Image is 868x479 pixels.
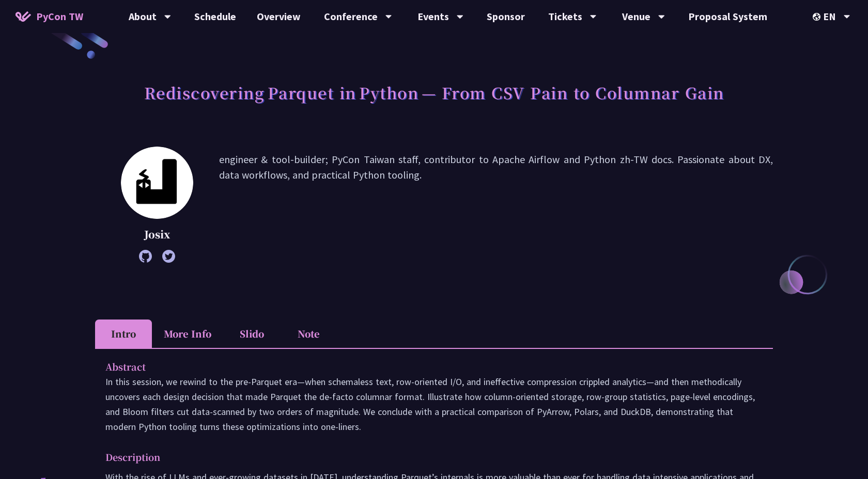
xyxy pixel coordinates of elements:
[105,374,763,434] p: In this session, we rewind to the pre‑Parquet era—when schemaless text, row‑oriented I/O, and ine...
[105,359,742,374] p: Abstract
[121,227,193,242] p: Josix
[36,9,83,24] span: PyCon TW
[5,4,94,29] a: PyCon TW
[95,320,152,348] li: Intro
[121,147,193,219] img: Josix
[144,77,724,108] h1: Rediscovering Parquet in Python — From CSV Pain to Columnar Gain
[813,13,823,21] img: Locale Icon
[223,320,280,348] li: Slido
[219,152,773,258] p: engineer & tool-builder; PyCon Taiwan staff, contributor to Apache Airflow and Python zh-TW docs....
[16,11,31,22] img: Home icon of PyCon TW 2025
[152,320,223,348] li: More Info
[280,320,337,348] li: Note
[105,450,742,465] p: Description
